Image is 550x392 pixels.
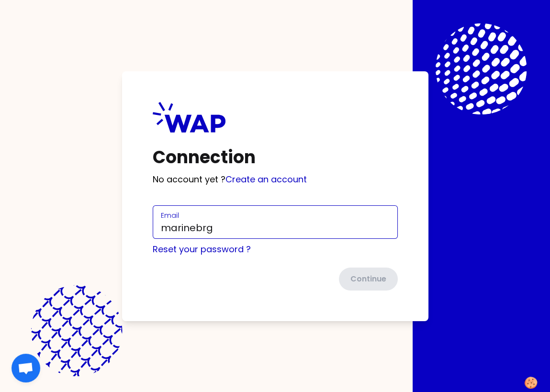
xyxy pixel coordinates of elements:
[153,243,251,255] a: Reset your password ?
[161,211,179,220] label: Email
[153,148,398,167] h1: Connection
[339,268,398,291] button: Continue
[225,173,307,185] a: Create an account
[11,354,40,382] a: Ouvrir le chat
[153,173,398,186] p: No account yet ?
